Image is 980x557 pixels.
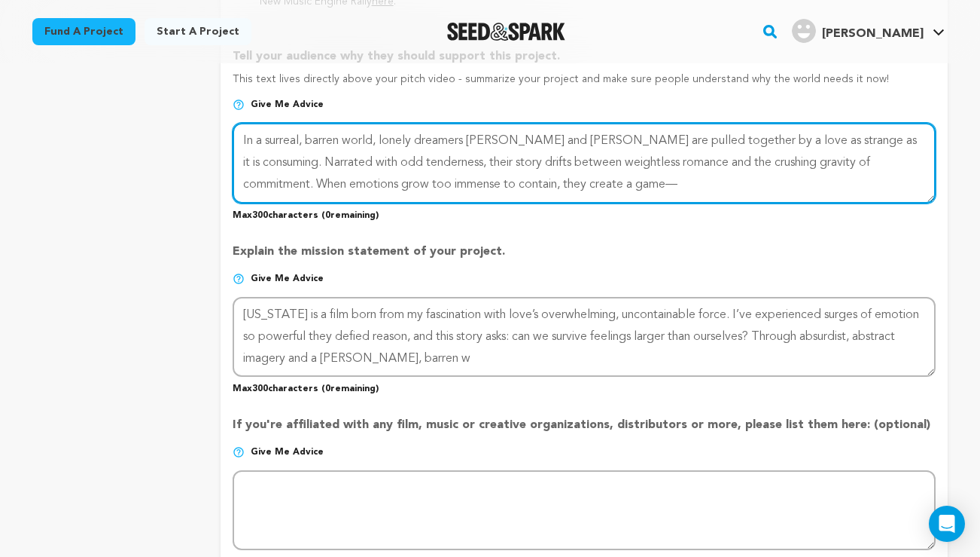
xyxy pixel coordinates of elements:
[145,18,251,45] a: Start a project
[822,28,924,40] span: [PERSON_NAME]
[233,243,936,273] p: Explain the mission statement of your project.
[251,273,324,285] span: Give me advice
[233,377,936,395] p: Max characters ( remaining)
[233,273,245,285] img: help-circle.svg
[447,23,565,41] img: Seed&Spark Logo Dark Mode
[233,416,936,446] p: If you're affiliated with any film, music or creative organizations, distributors or more, please...
[252,384,268,393] span: 300
[325,384,330,393] span: 0
[252,211,268,220] span: 300
[251,446,324,458] span: Give me advice
[789,16,948,43] a: Daniel R.'s Profile
[447,23,565,41] a: Seed&Spark Homepage
[32,18,135,45] a: Fund a project
[789,16,948,47] span: Daniel R.'s Profile
[233,446,245,458] img: help-circle.svg
[233,72,936,99] p: This text lives directly above your pitch video - summarize your project and make sure people und...
[792,19,924,43] div: Daniel R.'s Profile
[233,204,936,222] p: Max characters ( remaining)
[929,506,965,542] div: Open Intercom Messenger
[325,211,330,220] span: 0
[251,99,324,111] span: Give me advice
[233,99,245,111] img: help-circle.svg
[792,19,816,43] img: user.png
